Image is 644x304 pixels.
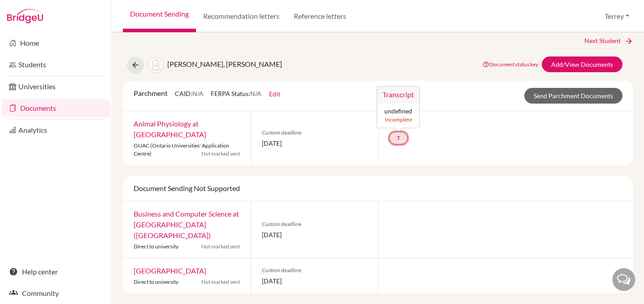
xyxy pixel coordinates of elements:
span: Custom deadline [262,266,368,274]
a: Home [2,34,110,52]
span: [DATE] [262,276,368,286]
span: Document Sending Not Supported [134,184,240,192]
span: CAID: [175,90,204,97]
h3: Transcript [377,87,419,103]
a: Send Parchment Documents [524,88,622,104]
span: Parchment [134,89,168,97]
a: Universities [2,78,110,96]
span: Direct to university [134,278,178,285]
span: Custom deadline [262,129,368,137]
span: N/A [192,90,204,97]
span: FERPA Status: [211,90,261,97]
a: Business and Computer Science at [GEOGRAPHIC_DATA] ([GEOGRAPHIC_DATA]) [134,209,239,239]
span: Not marked sent [201,278,240,286]
button: Terrey [600,8,633,25]
img: Bridge-U [7,9,43,23]
span: [PERSON_NAME], [PERSON_NAME] [167,60,282,68]
span: [DATE] [262,230,368,239]
a: [GEOGRAPHIC_DATA] [134,266,206,275]
a: Students [2,56,110,74]
span: N/A [250,90,261,97]
a: Animal Physiology at [GEOGRAPHIC_DATA] [134,119,206,139]
small: Incomplete [383,116,414,124]
span: OUAC (Ontario Universities' Application Centre) [134,142,229,157]
a: Community [2,284,110,302]
a: Documents [2,99,110,117]
a: Analytics [2,121,110,139]
a: Help center [2,263,110,281]
span: undefined [384,107,412,115]
span: Custom deadline [262,220,368,228]
span: Not marked sent [201,150,240,158]
a: Document status key [483,61,538,68]
a: TTranscript undefined Incomplete [389,132,408,144]
span: [DATE] [262,139,368,148]
button: Edit [269,89,281,99]
a: Next Student [584,36,633,46]
span: Not marked sent [201,243,240,251]
span: Help [21,6,39,14]
span: Direct to university [134,243,178,250]
a: Add/View Documents [542,56,622,72]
